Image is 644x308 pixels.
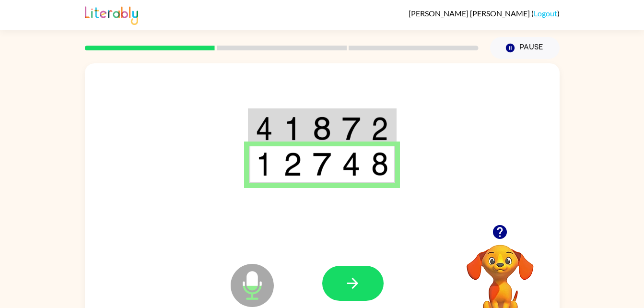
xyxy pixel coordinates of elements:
img: 8 [371,152,388,176]
img: 4 [256,117,273,141]
span: [PERSON_NAME] [PERSON_NAME] [409,9,531,18]
img: 4 [342,152,360,176]
a: Logout [534,9,557,18]
img: Literably [85,4,138,25]
img: 1 [283,117,302,141]
img: 1 [256,152,273,176]
img: 7 [342,117,360,141]
div: ( ) [409,9,560,18]
img: 2 [283,152,302,176]
img: 2 [371,117,388,141]
img: 8 [313,117,331,141]
img: 7 [313,152,331,176]
button: Pause [490,37,560,59]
